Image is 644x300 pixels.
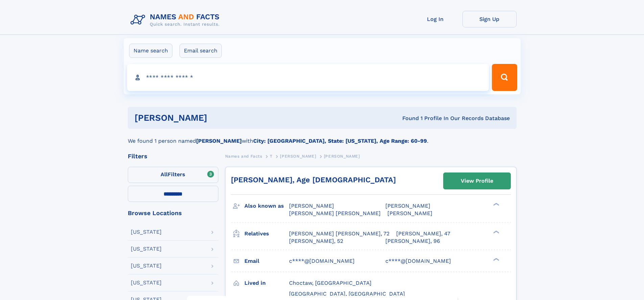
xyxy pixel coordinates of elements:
[492,230,500,234] div: ❯
[280,152,316,160] a: [PERSON_NAME]
[253,138,427,144] b: City: [GEOGRAPHIC_DATA], State: [US_STATE], Age Range: 60-99
[131,263,162,269] div: [US_STATE]
[244,228,289,239] h3: Relatives
[492,64,517,91] button: Search Button
[462,11,517,27] a: Sign Up
[289,230,389,237] a: [PERSON_NAME] [PERSON_NAME], 72
[289,291,405,297] span: [GEOGRAPHIC_DATA], [GEOGRAPHIC_DATA]
[289,203,334,209] span: [PERSON_NAME]
[129,44,172,58] label: Name search
[128,210,218,216] div: Browse Locations
[385,203,430,209] span: [PERSON_NAME]
[128,153,218,159] div: Filters
[244,200,289,212] h3: Also known as
[127,64,489,91] input: search input
[135,114,305,122] h1: [PERSON_NAME]
[270,152,272,160] a: T
[289,280,372,286] span: Choctaw, [GEOGRAPHIC_DATA]
[131,280,162,285] div: [US_STATE]
[231,176,396,184] a: [PERSON_NAME], Age [DEMOGRAPHIC_DATA]
[289,237,343,245] a: [PERSON_NAME], 52
[289,210,381,216] span: [PERSON_NAME] [PERSON_NAME]
[385,237,440,245] a: [PERSON_NAME], 96
[461,173,493,189] div: View Profile
[180,44,222,58] label: Email search
[408,11,462,27] a: Log In
[131,229,162,235] div: [US_STATE]
[131,246,162,252] div: [US_STATE]
[225,152,262,160] a: Names and Facts
[324,154,360,159] span: [PERSON_NAME]
[270,154,272,159] span: T
[161,171,168,178] span: All
[196,138,242,144] b: [PERSON_NAME]
[387,210,432,216] span: [PERSON_NAME]
[396,230,450,237] a: [PERSON_NAME], 47
[492,202,500,207] div: ❯
[244,277,289,289] h3: Lived in
[280,154,316,159] span: [PERSON_NAME]
[128,129,517,145] div: We found 1 person named with .
[444,173,510,189] a: View Profile
[305,115,510,122] div: Found 1 Profile In Our Records Database
[128,11,225,29] img: Logo Names and Facts
[128,167,218,183] label: Filters
[492,257,500,261] div: ❯
[244,255,289,267] h3: Email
